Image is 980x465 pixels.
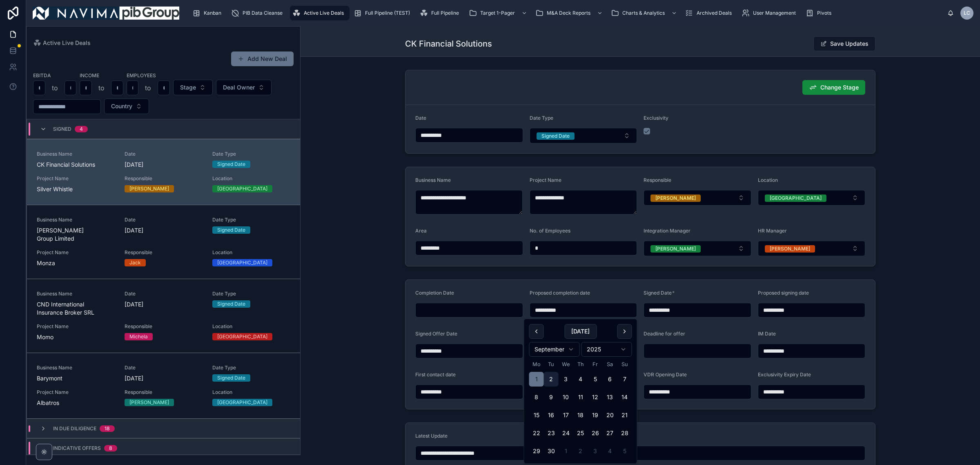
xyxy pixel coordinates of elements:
button: Saturday, 27 September 2025 [603,426,617,440]
div: [PERSON_NAME] [655,245,696,253]
div: [PERSON_NAME] [129,185,169,192]
span: Pivots [817,10,831,16]
span: Stage [180,83,196,92]
button: Select Button [644,190,751,206]
span: Business Name [37,217,115,223]
span: Kanban [204,10,221,16]
th: Wednesday [559,360,573,369]
img: App logo [33,7,179,20]
span: Exclusivity Expiry Date [758,371,811,378]
div: Michela [129,333,148,340]
span: Signed [53,126,71,132]
p: to [52,83,58,93]
div: [GEOGRAPHIC_DATA] [217,399,267,406]
button: Select Button [530,128,637,143]
span: Date Type [212,151,290,157]
a: Charts & Analytics [608,6,681,20]
div: Signed Date [217,226,245,234]
button: Wednesday, 3 September 2025 [559,372,573,387]
span: Date [125,291,203,297]
span: Location [212,323,290,330]
span: Deadline for offer [644,331,685,337]
th: Sunday [617,360,632,369]
span: IM Date [758,331,776,337]
span: CK Financial Solutions [37,161,115,169]
button: Today, Tuesday, 2 September 2025 [544,372,559,387]
button: Add New Deal [231,51,294,66]
span: Integration Manager [644,228,690,234]
div: [GEOGRAPHIC_DATA] [217,185,267,192]
span: Business Name [415,177,451,183]
span: Full Pipeline (TEST) [365,10,410,16]
div: Signed Date [217,161,245,168]
button: Wednesday, 1 October 2025 [559,444,573,458]
button: Saturday, 13 September 2025 [603,390,617,405]
button: Wednesday, 10 September 2025 [559,390,573,405]
span: Archived Deals [697,10,732,16]
span: Responsible [125,323,203,330]
div: [PERSON_NAME] [655,194,696,202]
button: Friday, 3 October 2025 [588,444,603,458]
span: Date Type [530,115,553,121]
div: Jack [129,259,141,266]
span: Responsible [125,175,203,182]
div: Signed Date [541,132,570,140]
span: Country [111,102,132,110]
button: Monday, 22 September 2025 [529,426,544,440]
a: Archived Deals [683,6,737,20]
span: Location [212,249,290,256]
h1: CK Financial Solutions [405,38,492,49]
button: Saturday, 6 September 2025 [603,372,617,387]
button: Thursday, 4 September 2025 [573,372,588,387]
span: Charts & Analytics [622,10,665,16]
span: First contact date [415,371,456,378]
span: Full Pipeline [431,10,459,16]
span: Active Live Deals [43,39,91,47]
span: CND International Insurance Broker SRL [37,300,115,317]
span: Deal Owner [223,83,255,92]
button: [DATE] [564,324,597,339]
span: Silver Whistle [37,185,115,193]
a: Full Pipeline (TEST) [351,6,416,20]
div: [GEOGRAPHIC_DATA] [770,194,822,202]
a: Full Pipeline [417,6,465,20]
span: Signed Offer Date [415,331,457,337]
label: Employees [127,72,156,79]
span: LC [964,10,970,16]
span: [DATE] [125,226,203,235]
button: Select Button [644,241,751,256]
div: 8 [109,445,112,452]
button: Select Button [173,80,213,95]
span: Location [212,389,290,396]
button: Thursday, 25 September 2025 [573,426,588,440]
button: Sunday, 14 September 2025 [617,390,632,405]
span: Indicative Offers [53,445,101,452]
span: Target 1-Pager [480,10,515,16]
a: Active Live Deals [33,39,91,47]
span: Proposed signing date [758,290,809,296]
span: [DATE] [125,161,203,169]
a: Business Name[PERSON_NAME] Group LimitedDate[DATE]Date TypeSigned DateProject NameMonzaResponsibl... [27,205,300,279]
span: Active Live Deals [304,10,344,16]
button: Save Updates [813,36,875,51]
span: Responsible [125,389,203,396]
span: Project Name [37,389,115,396]
span: Proposed completion date [530,290,590,296]
button: Tuesday, 16 September 2025 [544,408,559,423]
span: No. of Employees [530,228,570,234]
p: to [98,83,105,93]
span: Completion Date [415,290,454,296]
a: Business NameCK Financial SolutionsDate[DATE]Date TypeSigned DateProject NameSilver WhistleRespon... [27,139,300,205]
button: Select Button [758,190,866,206]
span: [DATE] [125,300,203,309]
button: Tuesday, 9 September 2025 [544,390,559,405]
button: Tuesday, 30 September 2025 [544,444,559,458]
span: PIB Data Cleanse [243,10,283,16]
span: In Due Diligence [53,425,96,432]
span: Change Stage [820,83,859,92]
div: 4 [80,126,83,132]
button: Monday, 29 September 2025 [529,444,544,458]
span: Business Name [37,364,115,371]
a: User Management [739,6,802,20]
button: Thursday, 18 September 2025 [573,408,588,423]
